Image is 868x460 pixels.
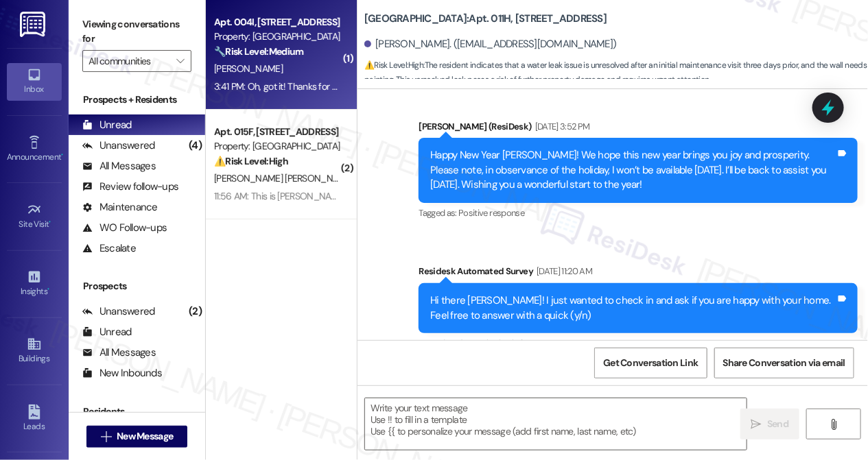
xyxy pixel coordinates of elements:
div: (2) [185,301,205,322]
div: Apt. 015F, [STREET_ADDRESS] [214,125,341,139]
div: 3:41 PM: Oh, got it! Thanks for clarifying. If you happen to have any other property-related conc... [214,80,740,93]
div: Unread [82,118,132,132]
button: New Message [86,426,188,448]
div: Unread [82,325,132,339]
span: Get Conversation Link [603,356,698,370]
div: Review follow-ups [82,180,178,194]
div: Apt. 004I, [STREET_ADDRESS] [214,15,341,29]
div: Unanswered [82,138,155,153]
img: ResiDesk Logo [20,12,48,37]
a: Buildings [7,332,62,370]
span: Send [767,417,788,431]
i:  [101,431,111,442]
a: Leads [7,400,62,437]
div: 11:56 AM: This is [PERSON_NAME] !!APT 15 F [214,190,386,202]
div: [DATE] 11:20 AM [533,264,592,278]
a: Inbox [7,63,62,100]
div: Property: [GEOGRAPHIC_DATA] [214,139,341,154]
i:  [828,419,838,430]
div: [PERSON_NAME] (ResiDesk) [419,119,858,138]
span: Quarterly check-in [458,337,526,349]
div: Tagged as: [419,203,858,223]
div: (4) [185,135,205,156]
div: WO Follow-ups [82,221,167,235]
span: Positive response [458,207,524,219]
div: Prospects + Residents [69,93,205,107]
span: [PERSON_NAME] [214,62,283,75]
strong: 🔧 Risk Level: Medium [214,45,303,58]
div: New Inbounds [82,366,162,380]
i:  [751,419,762,430]
span: • [47,285,49,294]
div: [PERSON_NAME]. ([EMAIL_ADDRESS][DOMAIN_NAME]) [364,37,617,51]
div: Property: [GEOGRAPHIC_DATA] [214,29,341,44]
a: Site Visit • [7,198,62,235]
button: Send [740,409,799,439]
div: Escalate [82,241,136,256]
div: Tagged as: [419,333,858,353]
a: Insights • [7,265,62,302]
div: Residents [69,404,205,419]
input: All communities [89,50,169,72]
span: : The resident indicates that a water leak issue is unresolved after an initial maintenance visit... [364,58,868,88]
div: Hi there [PERSON_NAME]! I just wanted to check in and ask if you are happy with your home. Feel f... [430,293,836,323]
span: New Message [117,429,173,444]
div: Happy New Year [PERSON_NAME]! We hope this new year brings you joy and prosperity. Please note, i... [430,148,836,192]
div: [DATE] 3:52 PM [532,119,590,134]
span: Share Conversation via email [723,356,845,370]
div: All Messages [82,346,156,360]
span: • [49,217,51,227]
div: Maintenance [82,200,158,215]
strong: ⚠️ Risk Level: High [364,60,423,71]
div: Prospects [69,279,205,293]
i:  [176,56,184,66]
div: All Messages [82,159,156,173]
b: [GEOGRAPHIC_DATA]: Apt. 011H, [STREET_ADDRESS] [364,12,607,26]
label: Viewing conversations for [82,14,191,50]
div: Unanswered [82,304,155,319]
button: Get Conversation Link [594,348,707,378]
span: [PERSON_NAME] [PERSON_NAME] [214,172,353,184]
span: • [61,150,63,160]
button: Share Conversation via email [714,348,854,378]
div: Residesk Automated Survey [419,264,858,283]
strong: ⚠️ Risk Level: High [214,155,288,167]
